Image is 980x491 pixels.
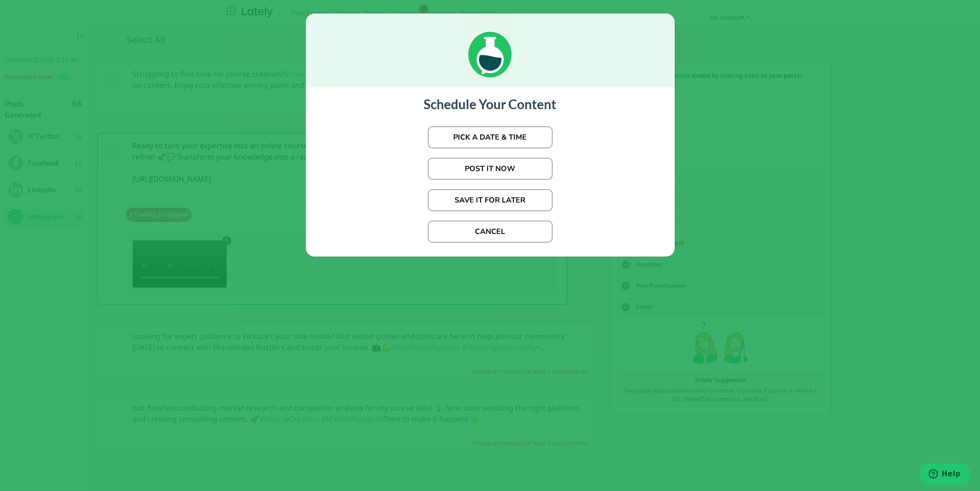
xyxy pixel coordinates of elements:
[315,97,666,112] h3: Schedule Your Content
[428,221,553,243] button: CANCEL
[428,158,553,180] button: POST IT NOW
[920,463,971,486] iframe: Opens a widget where you can find more information
[467,13,513,80] img: loading_green.c7b22621.gif
[428,189,553,211] button: SAVE IT FOR LATER
[428,126,553,148] button: PICK A DATE & TIME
